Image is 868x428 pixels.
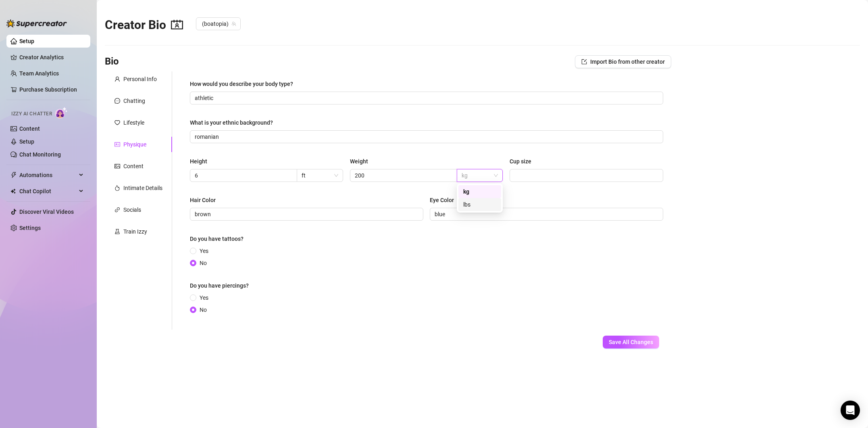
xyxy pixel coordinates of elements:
[462,169,498,182] span: kg
[355,171,451,180] input: Weight
[575,55,671,68] button: Import Bio from other creator
[19,83,84,96] a: Purchase Subscription
[105,17,183,33] h2: Creator Bio
[190,234,249,243] label: Do you have tattoos?
[19,70,59,77] a: Team Analytics
[114,185,120,191] span: fire
[581,59,587,65] span: import
[514,171,657,180] input: Cup size
[195,94,657,102] input: How would you describe your body type?
[430,196,454,205] div: Eye Color
[123,162,144,171] div: Content
[171,19,183,31] span: contacts
[114,76,120,82] span: user
[231,21,236,26] span: team
[196,259,210,267] span: No
[19,151,61,158] a: Chat Monitoring
[10,188,16,194] img: Chat Copilot
[190,196,216,205] div: Hair Color
[190,281,249,290] div: Do you have piercings?
[603,336,659,349] button: Save All Changes
[463,200,496,209] div: lbs
[196,246,212,255] span: Yes
[123,184,162,192] div: Intimate Details
[114,120,120,125] span: heart
[19,209,74,215] a: Discover Viral Videos
[19,125,40,132] a: Content
[19,51,84,64] a: Creator Analytics
[123,140,146,149] div: Physique
[105,55,119,68] h3: Bio
[463,187,496,196] div: kg
[55,107,68,119] img: AI Chatter
[19,38,34,44] a: Setup
[123,96,145,105] div: Chatting
[114,98,120,104] span: message
[195,210,417,219] input: Hair Color
[190,234,244,243] div: Do you have tattoos?
[841,401,860,420] div: Open Intercom Messenger
[195,132,657,141] input: What is your ethnic background?
[190,79,299,88] label: How would you describe your body type?
[302,169,338,182] span: ft
[458,185,501,198] div: kg
[190,196,221,205] label: Hair Color
[19,138,34,145] a: Setup
[190,281,254,290] label: Do you have piercings?
[123,75,157,84] div: Personal Info
[435,210,657,219] input: Eye Color
[190,157,213,166] label: Height
[123,118,144,127] div: Lifestyle
[590,58,665,65] span: Import Bio from other creator
[114,207,120,213] span: link
[350,157,374,166] label: Weight
[19,169,77,182] span: Automations
[430,196,460,205] label: Eye Color
[510,157,531,166] div: Cup size
[11,110,52,118] span: Izzy AI Chatter
[19,185,77,198] span: Chat Copilot
[350,157,368,166] div: Weight
[19,225,41,231] a: Settings
[123,205,141,214] div: Socials
[196,293,212,302] span: Yes
[10,172,17,178] span: thunderbolt
[196,305,210,314] span: No
[458,198,501,211] div: lbs
[195,171,291,180] input: Height
[123,227,147,236] div: Train Izzy
[190,118,279,127] label: What is your ethnic background?
[190,157,207,166] div: Height
[609,339,653,345] span: Save All Changes
[114,229,120,234] span: experiment
[114,163,120,169] span: picture
[190,118,273,127] div: What is your ethnic background?
[201,18,236,30] span: ️ (boatopia)
[510,157,537,166] label: Cup size
[114,142,120,147] span: idcard
[6,19,67,27] img: logo-BBDzfeDw.svg
[190,79,293,88] div: How would you describe your body type?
